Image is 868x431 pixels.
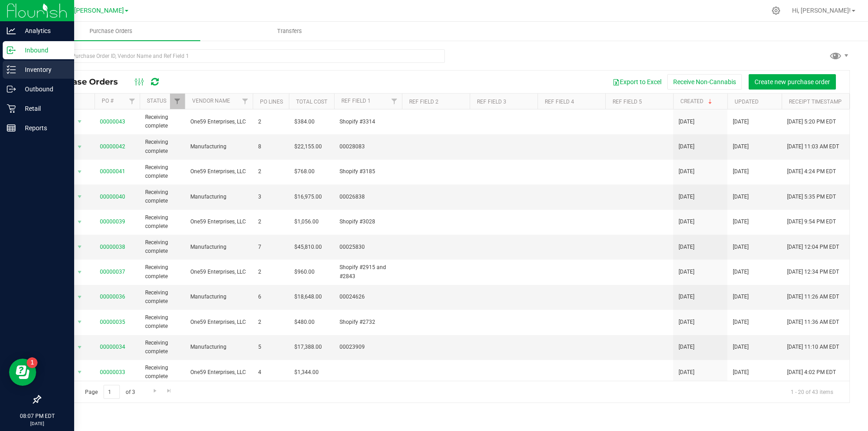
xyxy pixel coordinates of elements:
[733,318,749,327] span: [DATE]
[74,166,85,178] span: select
[733,368,749,377] span: [DATE]
[7,104,16,113] inline-svg: Retail
[16,25,70,36] p: Analytics
[787,268,839,276] span: [DATE] 12:34 PM EDT
[679,167,694,176] span: [DATE]
[145,289,179,306] span: Receiving complete
[100,344,125,350] a: 00000034
[679,268,694,276] span: [DATE]
[125,94,140,109] a: Filter
[258,218,283,226] span: 2
[733,243,749,251] span: [DATE]
[679,368,694,377] span: [DATE]
[679,243,694,251] span: [DATE]
[787,368,836,377] span: [DATE] 4:02 PM EDT
[148,385,161,397] a: Go to the next page
[7,85,16,94] inline-svg: Outbound
[145,364,179,381] span: Receiving complete
[770,6,782,15] div: Manage settings
[679,293,694,301] span: [DATE]
[294,142,322,151] span: $22,155.00
[190,343,247,351] span: Manufacturing
[258,118,283,126] span: 2
[340,193,396,201] span: 00026838
[294,118,315,126] span: $384.00
[145,163,179,180] span: Receiving complete
[341,98,371,104] a: Ref Field 1
[340,318,396,327] span: Shopify #2732
[170,94,185,109] a: Filter
[340,293,396,301] span: 00024626
[74,366,85,379] span: select
[7,26,16,35] inline-svg: Analytics
[145,238,179,256] span: Receiving complete
[340,243,396,251] span: 00025830
[16,84,70,95] p: Outbound
[145,188,179,205] span: Receiving complete
[147,98,166,104] a: Status
[340,167,396,176] span: Shopify #3185
[77,27,145,35] span: Purchase Orders
[667,74,742,90] button: Receive Non-Cannabis
[733,167,749,176] span: [DATE]
[787,142,839,151] span: [DATE] 11:03 AM EDT
[679,142,694,151] span: [DATE]
[145,138,179,155] span: Receiving complete
[294,243,322,251] span: $45,810.00
[679,318,694,327] span: [DATE]
[787,218,836,226] span: [DATE] 9:54 PM EDT
[733,268,749,276] span: [DATE]
[74,266,85,279] span: select
[294,218,319,226] span: $1,056.00
[733,293,749,301] span: [DATE]
[74,291,85,303] span: select
[735,99,759,105] a: Updated
[100,118,125,125] a: 00000043
[258,368,283,377] span: 4
[294,343,322,351] span: $17,388.00
[387,94,402,109] a: Filter
[163,385,176,397] a: Go to the last page
[190,167,247,176] span: One59 Enterprises, LLC
[190,268,247,276] span: One59 Enterprises, LLC
[680,98,714,104] a: Created
[145,113,179,130] span: Receiving complete
[258,193,283,201] span: 3
[16,45,70,56] p: Inbound
[258,142,283,151] span: 8
[258,343,283,351] span: 5
[100,194,125,200] a: 00000040
[190,142,247,151] span: Manufacturing
[733,118,749,126] span: [DATE]
[145,263,179,280] span: Receiving complete
[733,193,749,201] span: [DATE]
[16,64,70,75] p: Inventory
[733,218,749,226] span: [DATE]
[77,385,142,399] span: Page of 3
[7,123,16,133] inline-svg: Reports
[340,118,396,126] span: Shopify #3314
[679,343,694,351] span: [DATE]
[679,218,694,226] span: [DATE]
[74,141,85,153] span: select
[258,243,283,251] span: 7
[787,193,836,201] span: [DATE] 5:35 PM EDT
[258,318,283,327] span: 2
[145,313,179,331] span: Receiving complete
[294,167,315,176] span: $768.00
[100,218,125,225] a: 00000039
[787,118,836,126] span: [DATE] 5:20 PM EDT
[190,218,247,226] span: One59 Enterprises, LLC
[192,98,230,104] a: Vendor Name
[340,142,396,151] span: 00028083
[145,339,179,356] span: Receiving complete
[74,190,85,203] span: select
[545,99,574,105] a: Ref Field 4
[477,99,506,105] a: Ref Field 3
[340,343,396,351] span: 00023909
[296,99,327,105] a: Total Cost
[100,269,125,275] a: 00000037
[783,385,840,398] span: 1 - 20 of 43 items
[294,368,319,377] span: $1,344.00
